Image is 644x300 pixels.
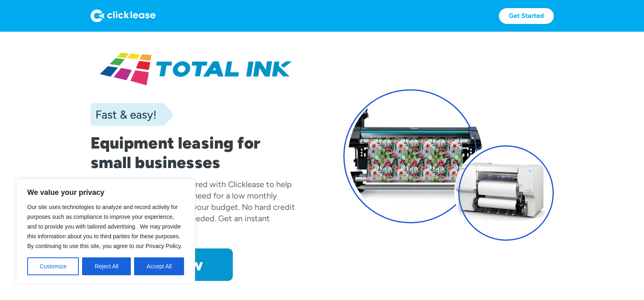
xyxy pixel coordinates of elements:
h1: Equipment leasing for small businesses [91,133,301,172]
span: Our site uses technologies to analyze and record activity for purposes such as compliance to impr... [27,204,182,249]
a: Get Started [499,8,554,24]
img: Logo [91,9,156,22]
button: Accept All [134,257,184,275]
button: Reject All [82,257,131,275]
button: Customize [27,257,79,275]
div: Fast & easy! [91,106,156,123]
div: We value your privacy [16,179,195,284]
p: We value your privacy [27,188,184,197]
